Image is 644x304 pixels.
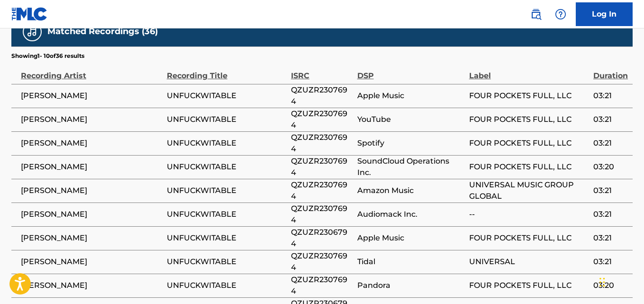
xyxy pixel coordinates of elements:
[593,90,628,101] span: 03:21
[291,84,353,107] span: QZUZR2307694
[21,60,162,82] div: Recording Artist
[593,161,628,173] span: 03:20
[469,161,589,173] span: FOUR POCKETS FULL, LLC
[167,114,286,125] span: UNFUCKWITABLE
[593,185,628,196] span: 03:21
[469,232,589,244] span: FOUR POCKETS FULL, LLC
[551,5,570,24] div: Help
[167,60,286,82] div: Recording Title
[291,60,353,82] div: ISRC
[593,138,628,149] span: 03:21
[167,232,286,244] span: UNFUCKWITABLE
[21,138,162,149] span: [PERSON_NAME]
[357,60,464,82] div: DSP
[357,256,464,267] span: Tidal
[21,185,162,196] span: [PERSON_NAME]
[593,256,628,267] span: 03:21
[167,138,286,149] span: UNFUCKWITABLE
[357,138,464,149] span: Spotify
[593,232,628,244] span: 03:21
[469,90,589,101] span: FOUR POCKETS FULL, LLC
[357,232,464,244] span: Apple Music
[597,258,644,304] iframe: Chat Widget
[469,280,589,291] span: FOUR POCKETS FULL, LLC
[21,161,162,173] span: [PERSON_NAME]
[576,2,633,26] a: Log In
[11,52,84,60] p: Showing 1 - 10 of 36 results
[469,179,589,202] span: UNIVERSAL MUSIC GROUP GLOBAL
[469,256,589,267] span: UNIVERSAL
[555,9,566,20] img: help
[291,227,353,249] span: QZUZR2306794
[357,114,464,125] span: YouTube
[357,156,464,178] span: SoundCloud Operations Inc.
[291,203,353,226] span: QZUZR2307694
[526,5,545,24] a: Public Search
[291,274,353,297] span: QZUZR2307694
[593,209,628,220] span: 03:21
[357,209,464,220] span: Audiomack Inc.
[357,280,464,291] span: Pandora
[469,138,589,149] span: FOUR POCKETS FULL, LLC
[167,280,286,291] span: UNFUCKWITABLE
[21,114,162,125] span: [PERSON_NAME]
[167,185,286,196] span: UNFUCKWITABLE
[27,26,38,37] img: Matched Recordings
[469,114,589,125] span: FOUR POCKETS FULL, LLC
[21,209,162,220] span: [PERSON_NAME]
[593,280,628,291] span: 03:20
[530,9,542,20] img: search
[47,26,158,37] h5: Matched Recordings (36)
[167,209,286,220] span: UNFUCKWITABLE
[167,161,286,173] span: UNFUCKWITABLE
[599,268,605,296] div: Drag
[469,60,589,82] div: Label
[291,108,353,131] span: QZUZR2307694
[593,60,628,82] div: Duration
[21,90,162,101] span: [PERSON_NAME]
[469,209,589,220] span: --
[593,114,628,125] span: 03:21
[291,156,353,178] span: QZUZR2307694
[21,256,162,267] span: [PERSON_NAME]
[357,185,464,196] span: Amazon Music
[21,232,162,244] span: [PERSON_NAME]
[357,90,464,101] span: Apple Music
[291,250,353,273] span: QZUZR2307694
[21,280,162,291] span: [PERSON_NAME]
[291,132,353,155] span: QZUZR2307694
[167,256,286,267] span: UNFUCKWITABLE
[291,179,353,202] span: QZUZR2307694
[167,90,286,101] span: UNFUCKWITABLE
[11,7,48,21] img: MLC Logo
